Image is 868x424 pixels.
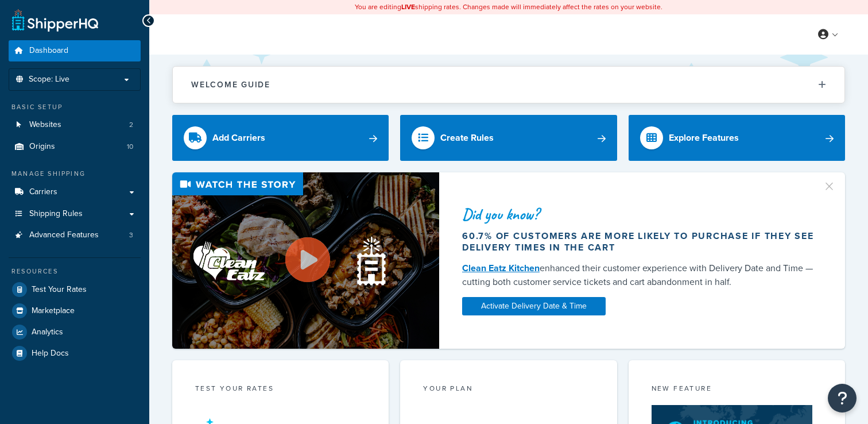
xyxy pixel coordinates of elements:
a: Advanced Features3 [9,225,141,246]
span: Help Docs [32,349,69,359]
a: Explore Features [629,115,845,161]
span: Dashboard [29,46,68,56]
a: Carriers [9,182,141,203]
button: Open Resource Center [828,384,857,413]
span: 3 [129,230,133,240]
li: Origins [9,136,141,157]
li: Websites [9,114,141,136]
div: Resources [9,267,141,276]
div: Did you know? [462,206,815,222]
div: Test your rates [195,383,366,396]
a: Activate Delivery Date & Time [462,297,606,315]
span: Shipping Rules [29,209,83,219]
a: Clean Eatz Kitchen [462,261,540,275]
span: Test Your Rates [32,285,87,295]
div: Explore Features [669,130,739,146]
span: Origins [29,142,55,152]
div: Create Rules [440,130,494,146]
span: Advanced Features [29,230,99,240]
div: 60.7% of customers are more likely to purchase if they see delivery times in the cart [462,230,815,253]
h2: Welcome Guide [191,80,270,89]
div: New Feature [652,383,822,396]
span: Analytics [32,327,63,337]
span: 2 [129,120,133,130]
span: Marketplace [32,306,75,316]
a: Dashboard [9,40,141,61]
b: LIVE [401,2,415,12]
a: Create Rules [400,115,617,161]
a: Help Docs [9,343,141,364]
button: Welcome Guide [173,67,844,103]
span: Scope: Live [29,75,69,84]
span: 10 [127,142,133,152]
a: Add Carriers [172,115,389,161]
div: enhanced their customer experience with Delivery Date and Time — cutting both customer service ti... [462,261,815,289]
a: Analytics [9,322,141,342]
a: Websites2 [9,114,141,136]
a: Test Your Rates [9,279,141,300]
div: Basic Setup [9,102,141,112]
a: Origins10 [9,136,141,157]
span: Carriers [29,187,57,197]
span: Websites [29,120,61,130]
div: Manage Shipping [9,169,141,179]
img: Video thumbnail [172,172,439,349]
li: Advanced Features [9,225,141,246]
div: Add Carriers [212,130,265,146]
a: Shipping Rules [9,203,141,225]
a: Marketplace [9,300,141,321]
div: Your Plan [423,383,594,396]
